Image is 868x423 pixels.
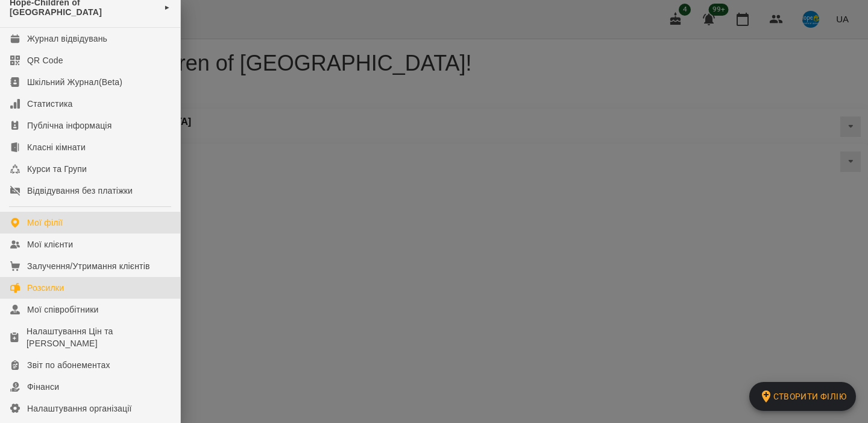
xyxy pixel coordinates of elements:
[27,359,110,371] div: Звіт по абонементах
[27,304,99,316] div: Мої співробітники
[27,54,63,66] div: QR Code
[27,141,86,153] div: Класні кімнати
[27,325,171,349] div: Налаштування Цін та [PERSON_NAME]
[27,217,63,229] div: Мої філії
[27,402,132,415] div: Налаштування організації
[27,76,122,88] div: Шкільний Журнал(Beta)
[27,185,133,197] div: Відвідування без платіжки
[27,163,87,175] div: Курси та Групи
[27,260,150,272] div: Залучення/Утримання клієнтів
[27,98,73,110] div: Статистика
[27,381,59,393] div: Фінанси
[27,119,112,132] div: Публічна інформація
[27,282,64,294] div: Розсилки
[27,33,107,45] div: Журнал відвідувань
[27,238,73,250] div: Мої клієнти
[164,2,171,12] span: ►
